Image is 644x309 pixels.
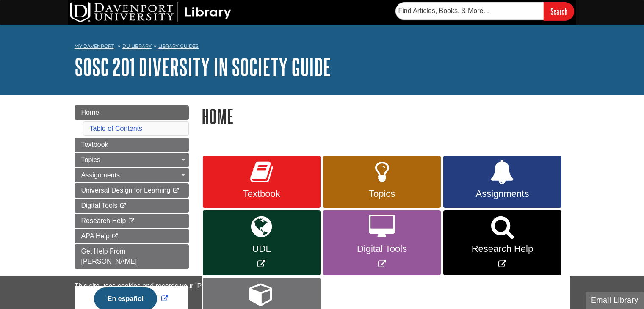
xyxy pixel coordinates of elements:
a: Research Help [75,214,189,228]
a: Textbook [203,156,321,208]
i: This link opens in a new window [172,188,180,193]
a: SOSC 201 Diversity in Society Guide [75,54,331,80]
nav: breadcrumb [75,41,570,54]
form: Searches DU Library's articles, books, and more [395,2,574,20]
span: UDL [209,243,314,254]
a: Assignments [443,156,561,208]
a: Link opens in new window [443,210,561,275]
span: Topics [81,156,100,163]
a: Link opens in new window [92,295,170,302]
span: Home [81,109,100,116]
a: DU Library [122,43,152,49]
span: Assignments [450,188,555,199]
span: Universal Design for Learning [81,187,171,194]
a: Textbook [75,138,189,152]
span: Digital Tools [81,202,118,209]
i: This link opens in a new window [128,218,135,224]
input: Search [544,2,574,20]
span: Research Help [81,217,126,224]
span: Research Help [450,243,555,254]
a: Library Guides [158,43,199,49]
a: Link opens in new window [323,210,441,275]
a: APA Help [75,229,189,243]
img: DU Library [70,2,231,22]
h1: Home [202,105,570,127]
i: This link opens in a new window [119,203,127,209]
span: Assignments [81,171,120,179]
button: Email Library [586,292,644,309]
span: Topics [329,188,434,199]
a: Topics [323,156,441,208]
span: Textbook [81,141,108,148]
span: Digital Tools [329,243,434,254]
a: Home [75,105,189,120]
span: APA Help [81,232,110,240]
a: My Davenport [75,43,114,50]
span: Get Help From [PERSON_NAME] [81,248,137,265]
span: Textbook [209,188,314,199]
a: Link opens in new window [203,210,321,275]
input: Find Articles, Books, & More... [395,2,544,20]
a: Universal Design for Learning [75,183,189,198]
a: Table of Contents [90,125,143,132]
a: Topics [75,153,189,167]
a: Digital Tools [75,199,189,213]
i: This link opens in a new window [111,234,119,239]
a: Assignments [75,168,189,182]
a: Get Help From [PERSON_NAME] [75,244,189,269]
